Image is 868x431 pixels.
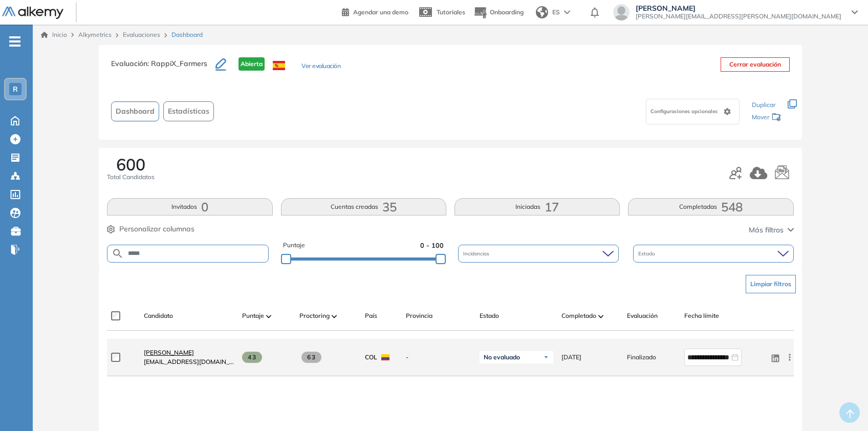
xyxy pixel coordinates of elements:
img: [missing "en.ARROW_ALT" translation] [598,315,603,318]
span: Puntaje [242,311,264,320]
span: R [13,85,18,93]
span: Incidencias [463,250,491,257]
span: 0 - 100 [420,241,444,250]
button: Cerrar evaluación [721,57,790,72]
button: Dashboard [111,101,159,121]
button: Onboarding [473,2,524,24]
img: Ícono de flecha [543,354,549,360]
span: Alkymetrics [78,31,112,38]
div: Configuraciones opcionales [646,99,740,124]
span: Estado [638,250,657,257]
i: - [9,40,20,42]
span: Provincia [406,311,432,320]
span: Onboarding [490,8,524,16]
a: [PERSON_NAME] [144,348,234,357]
span: [PERSON_NAME][EMAIL_ADDRESS][PERSON_NAME][DOMAIN_NAME] [636,12,841,20]
span: Finalizado [627,353,656,362]
span: : RappiX_Farmers [147,59,207,68]
span: Agendar una demo [353,8,408,16]
button: Estadísticas [163,101,214,121]
button: Personalizar columnas [107,224,194,234]
button: Iniciadas17 [454,198,620,216]
div: Estado [633,245,794,263]
span: Evaluación [627,311,658,320]
img: COL [381,354,389,360]
img: SEARCH_ALT [112,247,124,260]
span: - [406,353,471,362]
span: País [365,311,377,320]
span: Candidato [144,311,173,320]
span: Configuraciones opcionales [650,107,720,115]
span: [DATE] [561,353,581,362]
img: [missing "en.ARROW_ALT" translation] [332,315,337,318]
img: world [536,6,548,18]
a: Inicio [41,30,67,39]
span: Total Candidatos [107,173,155,182]
span: Tutoriales [437,8,465,16]
span: Dashboard [171,30,203,39]
button: Ver evaluación [301,61,340,72]
span: Estadísticas [168,106,209,117]
button: Limpiar filtros [746,275,796,293]
span: [PERSON_NAME] [636,4,841,12]
button: Cuentas creadas35 [281,198,446,216]
button: Invitados0 [107,198,272,216]
span: ES [552,8,560,17]
span: Completado [561,311,596,320]
span: Más filtros [749,225,784,235]
span: Puntaje [283,241,305,250]
span: Estado [480,311,499,320]
span: Personalizar columnas [119,224,194,234]
button: Más filtros [749,225,794,235]
span: [EMAIL_ADDRESS][DOMAIN_NAME] [144,357,234,367]
a: Evaluaciones [123,31,160,38]
h3: Evaluación [111,57,215,79]
img: arrow [564,10,570,14]
span: close-circle [731,354,739,361]
div: Mover [752,109,782,127]
span: Duplicar [752,101,775,109]
span: Abierta [238,57,265,71]
span: Proctoring [299,311,330,320]
img: [missing "en.ARROW_ALT" translation] [266,315,271,318]
span: Fecha límite [684,311,719,320]
a: Agendar una demo [342,5,408,17]
span: Dashboard [116,106,155,117]
span: 43 [242,352,262,363]
button: Completadas548 [628,198,793,216]
span: [PERSON_NAME] [144,349,194,356]
span: COL [365,353,377,362]
span: No evaluado [484,353,520,361]
img: ESP [273,61,285,70]
span: 600 [116,156,145,173]
div: Incidencias [458,245,619,263]
img: Logo [2,7,63,19]
span: 63 [301,352,321,363]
